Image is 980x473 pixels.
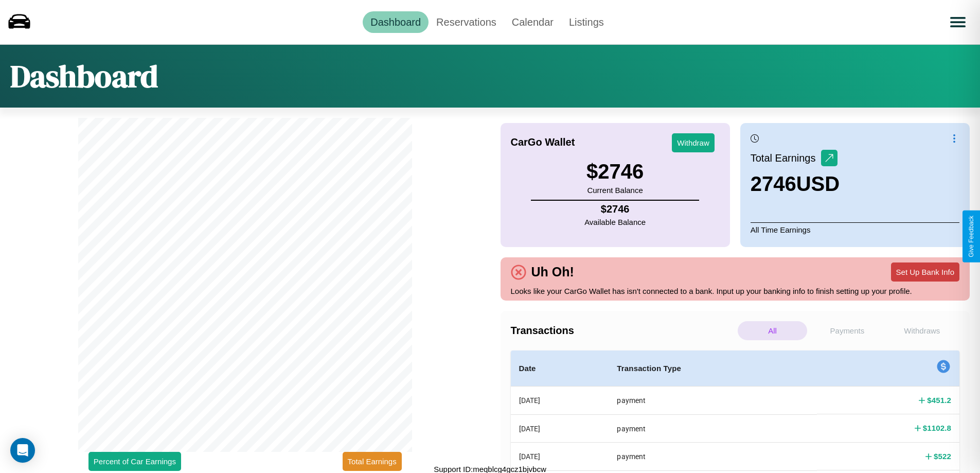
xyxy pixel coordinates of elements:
a: Reservations [429,11,504,33]
h4: Transactions [511,325,735,337]
button: Withdraw [672,133,715,152]
button: Open menu [943,8,972,37]
button: Total Earnings [343,452,402,471]
div: Give Feedback [968,216,975,257]
a: Calendar [504,11,561,33]
h4: $ 451.2 [927,395,951,406]
h3: 2746 USD [751,172,840,196]
button: Percent of Car Earnings [88,452,181,471]
p: Current Balance [586,183,644,197]
p: All Time Earnings [751,222,959,237]
p: Available Balance [584,215,646,229]
button: Set Up Bank Info [891,262,959,282]
th: payment [609,387,817,415]
th: [DATE] [511,387,609,415]
h1: Dashboard [10,55,158,97]
h4: $ 522 [934,451,951,462]
th: [DATE] [511,443,609,470]
th: payment [609,443,817,470]
h4: Transaction Type [617,362,809,375]
th: payment [609,414,817,442]
h4: CarGo Wallet [511,136,575,148]
h3: $ 2746 [586,160,644,183]
a: Listings [561,11,612,33]
th: [DATE] [511,414,609,442]
p: Payments [812,321,882,340]
h4: Date [519,362,601,375]
h4: $ 2746 [584,203,646,215]
p: Looks like your CarGo Wallet has isn't connected to a bank. Input up your banking info to finish ... [511,284,960,298]
p: Withdraws [887,321,957,340]
div: Open Intercom Messenger [10,438,35,463]
p: Total Earnings [751,149,821,167]
p: All [738,321,807,340]
h4: Uh Oh! [526,265,579,279]
a: Dashboard [363,11,429,33]
h4: $ 1102.8 [923,423,951,433]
